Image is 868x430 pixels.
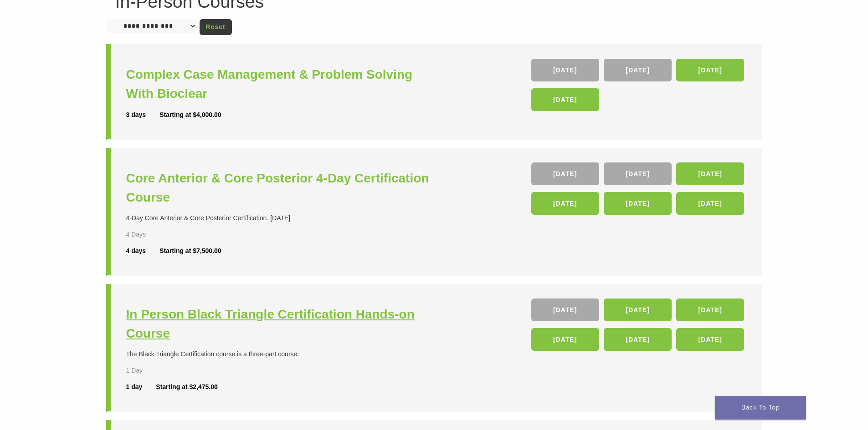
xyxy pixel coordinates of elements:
div: The Black Triangle Certification course is a three-part course. [126,349,437,359]
a: [DATE] [676,162,744,185]
a: [DATE] [676,192,744,215]
a: [DATE] [531,298,599,321]
a: [DATE] [604,328,672,351]
div: 1 day [126,382,156,392]
a: [DATE] [676,298,744,321]
a: Back To Top [715,396,806,420]
a: [DATE] [604,298,672,321]
div: 4 days [126,246,160,256]
a: [DATE] [676,59,744,81]
div: 4-Day Core Anterior & Core Posterior Certification. [DATE] [126,213,437,223]
a: In Person Black Triangle Certification Hands-on Course [126,305,437,343]
a: [DATE] [531,162,599,185]
div: , , , [531,59,747,116]
a: Complex Case Management & Problem Solving With Bioclear [126,65,437,103]
a: [DATE] [531,88,599,111]
a: Core Anterior & Core Posterior 4-Day Certification Course [126,169,437,207]
a: [DATE] [604,192,672,215]
a: [DATE] [531,59,599,81]
div: Starting at $4,000.00 [159,110,221,120]
div: 1 Day [126,366,173,375]
div: 3 days [126,110,160,120]
div: Starting at $2,475.00 [156,382,217,392]
div: , , , , , [531,298,747,355]
a: [DATE] [604,162,672,185]
div: , , , , , [531,162,747,219]
div: Starting at $7,500.00 [159,246,221,256]
a: [DATE] [676,328,744,351]
div: 4 Days [126,230,173,239]
a: [DATE] [604,59,672,81]
a: [DATE] [531,192,599,215]
a: [DATE] [531,328,599,351]
a: Reset [200,19,232,35]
